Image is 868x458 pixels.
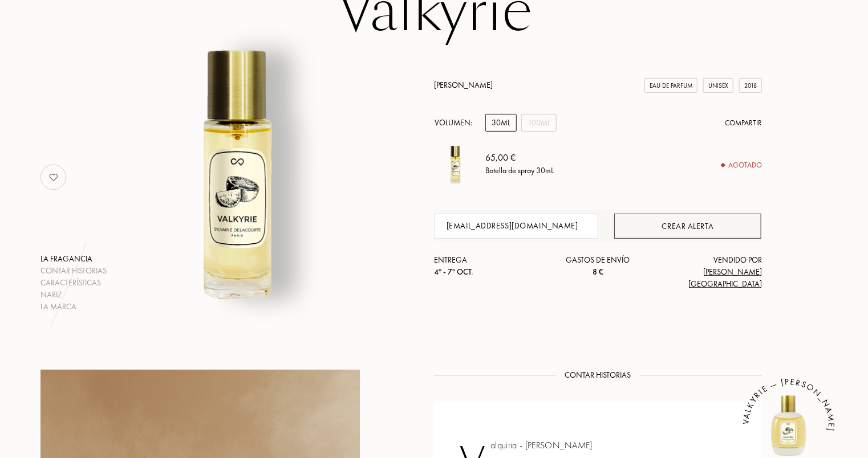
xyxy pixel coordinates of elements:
div: Vendido por [652,254,762,290]
img: Valkyrie Sylvaine Delacourte [96,31,379,313]
a: [PERSON_NAME] [434,80,493,90]
div: 65,00 € [485,152,554,165]
div: Unisex [703,78,733,93]
img: no_like_p.png [42,166,65,189]
div: Características [40,277,107,289]
div: Botella de spray 30mL [485,165,554,177]
span: [PERSON_NAME] [GEOGRAPHIC_DATA] [688,267,762,289]
div: Gastos de envío [543,254,653,278]
span: 4º - 7º oct. [434,267,473,277]
div: La marca [40,301,107,313]
div: Eau de Parfum [644,78,697,93]
div: Agotado [721,160,762,171]
div: Contar historias [40,265,107,277]
div: Crear alerta [614,214,761,239]
div: 100mL [521,114,557,132]
div: La fragancia [40,253,107,265]
div: Nariz [40,289,107,301]
div: Compartir [725,117,762,129]
div: Entrega [434,254,543,278]
img: Valkyrie Sylvaine Delacourte [434,143,477,186]
input: Email [435,214,598,239]
span: 8 € [593,267,603,277]
div: 2018 [739,78,762,93]
div: 30mL [485,114,517,132]
div: Volumen: [434,114,478,132]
